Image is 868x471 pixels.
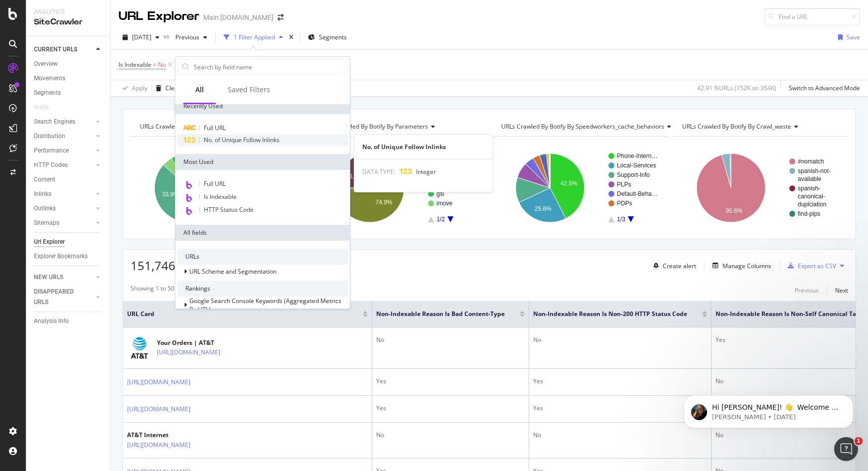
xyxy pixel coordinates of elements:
div: Inlinks [34,189,51,199]
a: [URL][DOMAIN_NAME] [157,347,220,357]
text: 95.6% [725,207,742,214]
div: Sitemaps [34,218,59,228]
div: Distribution [34,131,65,142]
div: Switch to Advanced Mode [789,84,860,92]
span: URLs Crawled By Botify By parameters [321,122,428,131]
div: All fields [175,225,350,241]
span: Non-Indexable Reason is Non-200 HTTP Status Code [533,310,687,318]
div: A chart. [492,145,668,231]
text: Support-Info [617,171,650,178]
span: Google Search Console Keywords (Aggregated Metrics By URL) [189,297,341,314]
a: Url Explorer [34,237,103,247]
span: Full URL [204,124,226,132]
a: Inlinks [34,189,93,199]
a: Visits [34,102,59,113]
a: Segments [34,88,103,98]
a: [URL][DOMAIN_NAME] [127,377,190,387]
div: URLs [177,249,348,265]
a: Performance [34,146,93,156]
span: Non-Indexable Reason is Bad Content-Type [376,310,505,318]
div: Recently Used [175,98,350,114]
div: No [533,431,707,440]
div: CURRENT URLS [34,44,77,55]
div: No. of Unique Follow Inlinks [354,143,493,151]
text: 74.9% [375,199,392,206]
text: spanish- [798,185,820,192]
button: Add Filter [174,59,214,71]
div: Your Orders | AT&T [157,338,264,347]
text: PDPs [617,200,632,207]
div: 1 Filter Applied [234,33,275,41]
img: main image [127,335,152,360]
a: CURRENT URLS [34,44,93,55]
h4: URLs Crawled By Botify By pagetype [138,119,297,135]
a: HTTP Codes [34,160,93,170]
a: Content [34,174,103,185]
span: 1 [855,437,863,445]
h4: URLs Crawled By Botify By speedworkers_cache_behaviors [499,119,679,135]
div: Save [847,33,860,41]
div: Next [835,286,848,295]
div: DISAPPEARED URLS [34,287,84,308]
text: 1/3 [617,216,625,223]
text: 42.5% [561,180,578,187]
span: URLs Crawled By Botify By pagetype [140,122,240,131]
a: [URL][DOMAIN_NAME] [127,404,190,414]
div: Previous [795,286,819,295]
span: 2025 Oct. 5th [132,33,151,41]
svg: A chart. [131,145,306,231]
span: URL Scheme and Segmentation [189,267,277,276]
span: Full URL [204,179,226,188]
span: Previous [171,33,199,41]
span: Is Indexable [119,60,151,69]
iframe: Intercom live chat [834,437,858,461]
a: DISAPPEARED URLS [34,287,93,308]
h4: URLs Crawled By Botify By parameters [319,119,478,135]
div: Apply [132,84,147,92]
div: AT&T Internet [127,431,234,440]
button: Previous [171,29,211,45]
div: Clear [165,84,180,92]
div: Overview [34,59,58,69]
text: available [798,175,822,182]
div: Export as CSV [798,262,836,270]
div: All [195,85,204,95]
span: DATA TYPE: [362,167,395,176]
text: imove [436,200,452,207]
a: NEW URLS [34,272,93,283]
div: NEW URLS [34,272,63,283]
div: Content [34,174,55,185]
button: Save [834,29,860,45]
button: Segments [304,29,351,45]
a: Distribution [34,131,93,142]
div: HTTP Codes [34,160,68,170]
div: Performance [34,146,69,156]
div: Yes [376,404,525,413]
div: URL Explorer [119,8,199,25]
iframe: Intercom notifications message [669,374,868,444]
span: No. of Unique Follow Inlinks [204,136,280,144]
div: times [287,32,295,42]
span: No [158,58,166,72]
div: Yes [533,404,707,413]
button: Switch to Advanced Mode [785,80,860,96]
div: Yes [376,377,525,386]
button: Previous [795,284,819,296]
div: Yes [533,377,707,386]
div: No [533,335,707,344]
div: Url Explorer [34,237,65,247]
div: Rankings [177,281,348,297]
span: URLs Crawled By Botify By crawl_waste [682,122,791,131]
div: A chart. [311,145,487,231]
button: Apply [119,80,147,96]
span: 151,746 URLs found [131,257,243,274]
span: Non-Indexable Reason is Non-Self Canonical Tag [716,310,860,318]
div: Movements [34,73,65,84]
span: HTTP Status Code [204,205,254,214]
div: No [376,335,525,344]
text: 1/2 [436,216,445,223]
input: Find a URL [764,8,860,25]
span: Is Indexable [204,192,237,201]
text: duplciation [798,201,826,208]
